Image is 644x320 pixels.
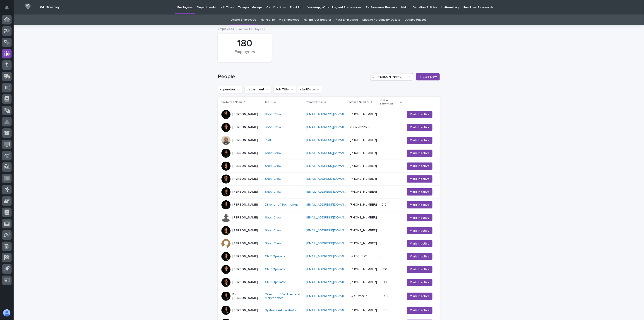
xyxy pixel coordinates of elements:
p: [PERSON_NAME] [232,125,258,129]
button: startDate [298,86,322,93]
tr: [PERSON_NAME]Shop Crew [EMAIL_ADDRESS][DOMAIN_NAME] [PHONE_NUMBER]-- Mark Inactive [218,185,440,198]
p: Primary Email [306,100,323,105]
p: Active Employees [239,26,265,31]
a: [EMAIL_ADDRESS][DOMAIN_NAME] [306,177,358,180]
p: [PERSON_NAME] [232,229,258,233]
p: 1830 [381,267,388,271]
a: CNC Operator [265,280,286,284]
p: 1210 [381,202,388,207]
img: Workspace Logo [24,2,32,10]
span: Mark Inactive [410,308,430,313]
p: [PERSON_NAME] [232,177,258,181]
button: Mark Inactive [407,175,433,183]
p: - [381,241,382,245]
span: Mark Inactive [410,190,430,194]
a: [EMAIL_ADDRESS][DOMAIN_NAME] [306,164,358,167]
span: Mark Inactive [410,216,430,220]
a: [EMAIL_ADDRESS][DOMAIN_NAME] [306,255,358,258]
button: Mark Inactive [407,124,433,131]
h1: People [218,73,368,80]
span: Mark Inactive [410,138,430,143]
a: [EMAIL_ADDRESS][DOMAIN_NAME] [306,268,358,271]
a: Shop Crew [265,190,281,194]
tr: [PERSON_NAME]Systems Administrator [EMAIL_ADDRESS][DOMAIN_NAME] [PHONE_NUMBER]15001500 Mark Inactive [218,304,440,317]
a: 2692282265 [350,126,369,129]
tr: [PERSON_NAME]Pilot [EMAIL_ADDRESS][DOMAIN_NAME] [PHONE_NUMBER]-- Mark Inactive [218,134,440,147]
p: - [381,124,382,129]
a: [EMAIL_ADDRESS][DOMAIN_NAME] [306,113,358,116]
button: users-avatar [2,308,12,318]
p: [PERSON_NAME] [232,242,258,245]
a: 5743715167 [350,295,367,298]
p: 1040 [381,293,389,298]
tr: PH [PERSON_NAME]Director of Facilities and Maintenance [EMAIL_ADDRESS][DOMAIN_NAME] 5743715167104... [218,289,440,304]
p: [PERSON_NAME] [232,138,258,142]
button: Mark Inactive [407,240,433,247]
tr: [PERSON_NAME]Shop Crew [EMAIL_ADDRESS][DOMAIN_NAME] [PHONE_NUMBER]-- Mark Inactive [218,211,440,224]
p: Preferred Name [221,100,243,105]
div: Employees [226,50,264,59]
span: Mark Inactive [410,280,430,285]
p: - [381,228,382,233]
p: - [381,215,382,220]
button: Mark Inactive [407,253,433,260]
button: Mark Inactive [407,137,433,144]
button: Mark Inactive [407,293,433,300]
span: Mark Inactive [410,254,430,259]
a: Shop Crew [265,125,281,129]
span: Mark Inactive [410,151,430,155]
tr: [PERSON_NAME]CNC Operator [EMAIL_ADDRESS][DOMAIN_NAME] 5743615179-- Mark Inactive [218,250,440,263]
button: Mark Inactive [407,266,433,273]
p: - [381,163,382,168]
span: Mark Inactive [410,112,430,117]
p: - [381,112,382,116]
span: Mark Inactive [410,164,430,168]
a: Shop Crew [265,242,281,245]
p: [PERSON_NAME] [232,267,258,271]
p: - [381,176,382,181]
button: Mark Inactive [407,307,433,314]
a: Shop Crew [265,177,281,181]
p: Office Extension [380,98,399,107]
div: 180 [226,38,264,49]
a: [PHONE_NUMBER] [350,177,377,180]
button: Notifications [2,3,12,12]
a: [EMAIL_ADDRESS][DOMAIN_NAME] [306,309,358,312]
button: Mark Inactive [407,111,433,118]
h2: 04. Directory [40,5,60,9]
a: [PHONE_NUMBER] [350,164,377,167]
button: Job Title [274,86,296,93]
p: PH [PERSON_NAME] [232,293,261,300]
a: [EMAIL_ADDRESS][DOMAIN_NAME] [306,295,358,298]
a: [PHONE_NUMBER] [350,268,377,271]
span: Mark Inactive [410,125,430,130]
a: Active Employees [231,15,256,25]
button: supervisor [218,86,243,93]
a: CNC Operator [265,255,286,258]
button: Mark Inactive [407,214,433,221]
a: Add New [416,73,440,80]
p: [PERSON_NAME] [232,112,258,116]
div: Search [370,73,413,80]
div: Notifications [6,5,12,13]
a: Update Photos [404,15,426,25]
p: [PERSON_NAME] [232,308,258,312]
tr: [PERSON_NAME]CNC Operator [EMAIL_ADDRESS][DOMAIN_NAME] [PHONE_NUMBER]19101910 Mark Inactive [218,276,440,289]
p: - [381,150,382,155]
p: [PERSON_NAME] [232,190,258,194]
span: Mark Inactive [410,241,430,246]
span: Mark Inactive [410,203,430,207]
a: CNC Operator [265,267,286,271]
button: Mark Inactive [407,279,433,286]
a: [PHONE_NUMBER] [350,281,377,284]
tr: [PERSON_NAME]Shop Crew [EMAIL_ADDRESS][DOMAIN_NAME] [PHONE_NUMBER]-- Mark Inactive [218,160,440,172]
a: My Employees [279,15,299,25]
tr: [PERSON_NAME]Shop Crew [EMAIL_ADDRESS][DOMAIN_NAME] 2692282265-- Mark Inactive [218,121,440,134]
a: [EMAIL_ADDRESS][DOMAIN_NAME] [306,203,358,206]
p: 1500 [381,308,389,312]
a: Shop Crew [265,112,281,116]
a: Missing Personality Details [363,15,401,25]
p: Mobile Number [350,100,370,105]
a: My Indirect Reports [303,15,332,25]
a: [PHONE_NUMBER] [350,138,377,142]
